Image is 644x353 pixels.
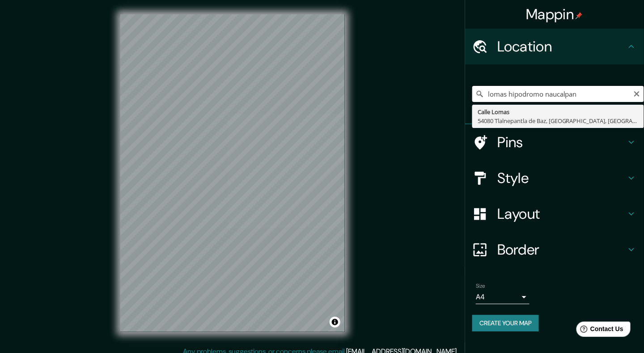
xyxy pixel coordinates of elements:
[497,205,626,223] h4: Layout
[497,38,626,55] h4: Location
[465,232,644,268] div: Border
[465,160,644,196] div: Style
[564,318,634,343] iframe: Help widget launcher
[633,89,640,98] button: Clear
[497,133,626,151] h4: Pins
[330,317,340,327] button: Toggle attribution
[472,315,539,332] button: Create your map
[120,14,345,332] canvas: Map
[465,196,644,232] div: Layout
[497,241,626,259] h4: Border
[478,107,639,116] div: Calle Lomas
[465,29,644,64] div: Location
[576,12,583,19] img: pin-icon.png
[526,5,583,23] h4: Mappin
[497,169,626,187] h4: Style
[476,290,530,304] div: A4
[476,282,485,290] label: Size
[472,86,644,102] input: Pick your city or area
[478,116,639,125] div: 54080 Tlalnepantla de Baz, [GEOGRAPHIC_DATA], [GEOGRAPHIC_DATA]
[465,124,644,160] div: Pins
